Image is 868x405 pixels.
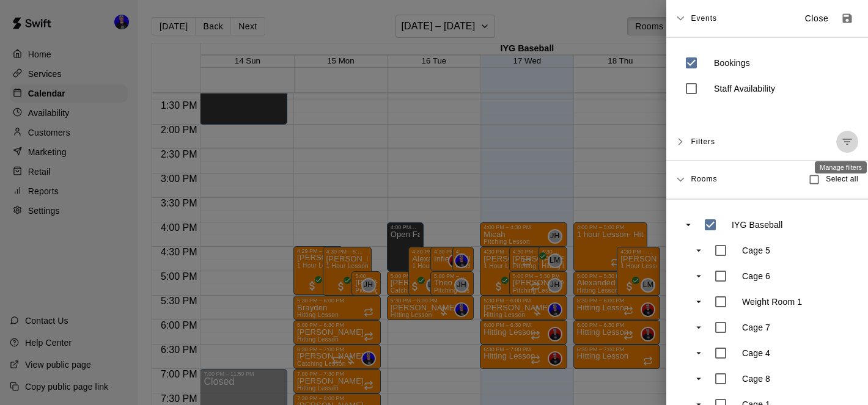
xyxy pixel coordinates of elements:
div: FiltersManage filters [666,123,868,161]
p: Cage 8 [742,373,770,385]
p: Close [805,12,829,25]
button: Manage filters [836,131,858,153]
span: Events [691,7,717,29]
div: Manage filters [815,161,867,173]
button: Close sidebar [797,9,836,29]
p: Bookings [714,57,750,69]
p: Weight Room 1 [742,296,802,308]
p: Cage 4 [742,347,770,359]
p: Cage 7 [742,321,770,334]
button: Save as default view [836,7,858,29]
span: Filters [691,131,715,153]
p: Cage 5 [742,244,770,257]
p: Staff Availability [714,82,775,95]
span: Rooms [691,173,717,183]
p: Cage 6 [742,270,770,282]
span: Select all [826,173,858,186]
p: IYG Baseball [732,219,783,231]
div: RoomsSelect all [666,161,868,199]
